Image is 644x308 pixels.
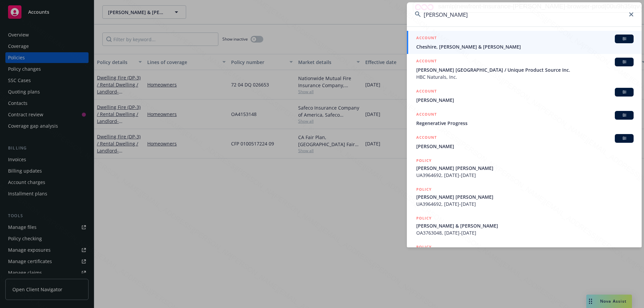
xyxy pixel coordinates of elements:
[407,240,642,269] a: POLICY
[416,165,634,172] span: [PERSON_NAME] [PERSON_NAME]
[416,97,634,104] span: [PERSON_NAME]
[618,59,631,65] span: BI
[407,31,642,54] a: ACCOUNTBICheshire, [PERSON_NAME] & [PERSON_NAME]
[416,200,634,207] span: UA3964692, [DATE]-[DATE]
[416,43,634,50] span: Cheshire, [PERSON_NAME] & [PERSON_NAME]
[407,153,642,182] a: POLICY[PERSON_NAME] [PERSON_NAME]UA3964692, [DATE]-[DATE]
[416,157,432,164] h5: POLICY
[416,120,634,127] span: Regenerative Progress
[407,107,642,130] a: ACCOUNTBIRegenerative Progress
[416,222,634,229] span: [PERSON_NAME] & [PERSON_NAME]
[407,130,642,153] a: ACCOUNTBI[PERSON_NAME]
[618,112,631,118] span: BI
[407,211,642,240] a: POLICY[PERSON_NAME] & [PERSON_NAME]OA3763048, [DATE]-[DATE]
[416,111,437,119] h5: ACCOUNT
[416,88,437,96] h5: ACCOUNT
[416,186,432,193] h5: POLICY
[416,143,634,150] span: [PERSON_NAME]
[407,2,642,26] input: Search...
[416,66,634,73] span: [PERSON_NAME] [GEOGRAPHIC_DATA] / Unique Product Source Inc.
[416,244,432,250] h5: POLICY
[416,35,437,43] h5: ACCOUNT
[416,229,634,236] span: OA3763048, [DATE]-[DATE]
[416,172,634,179] span: UA3964692, [DATE]-[DATE]
[416,215,432,222] h5: POLICY
[407,182,642,211] a: POLICY[PERSON_NAME] [PERSON_NAME]UA3964692, [DATE]-[DATE]
[416,134,437,142] h5: ACCOUNT
[416,73,634,80] span: HBC Naturals, Inc.
[407,54,642,84] a: ACCOUNTBI[PERSON_NAME] [GEOGRAPHIC_DATA] / Unique Product Source Inc.HBC Naturals, Inc.
[618,89,631,95] span: BI
[416,58,437,66] h5: ACCOUNT
[416,193,634,200] span: [PERSON_NAME] [PERSON_NAME]
[618,36,631,42] span: BI
[407,84,642,107] a: ACCOUNTBI[PERSON_NAME]
[618,135,631,141] span: BI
